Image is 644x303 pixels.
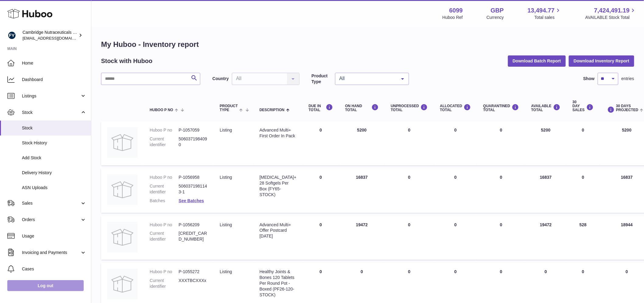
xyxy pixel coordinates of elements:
td: 0 [385,216,434,260]
span: 0 [500,175,502,180]
td: 5200 [339,121,385,165]
div: Currency [487,15,504,20]
span: 7,424,491.19 [594,6,630,15]
span: Orders [22,217,80,223]
dt: Current identifier [150,183,179,195]
dt: Huboo P no [150,127,179,133]
span: [EMAIL_ADDRESS][DOMAIN_NAME] [23,36,89,41]
div: Huboo Ref [443,15,463,20]
td: 528 [566,216,600,260]
td: 0 [385,168,434,213]
div: DUE IN TOTAL [309,104,333,112]
label: Country [212,76,229,82]
dd: P-1056209 [179,222,208,228]
h2: Stock with Huboo [101,57,152,65]
div: ON HAND Total [345,104,379,112]
span: Dashboard [22,77,86,83]
span: 0 [500,128,502,132]
div: Cambridge Nutraceuticals Ltd [23,30,77,41]
div: 30 DAY SALES [572,100,593,112]
span: 0 [500,222,502,227]
span: listing [220,175,232,180]
td: 0 [385,121,434,165]
span: Product Type [220,104,238,112]
span: Description [260,108,285,112]
td: 0 [303,216,339,260]
div: UNPROCESSED Total [391,104,428,112]
a: Log out [7,280,84,291]
button: Download Batch Report [508,55,566,66]
dd: [CREDIT_CARD_NUMBER] [179,231,208,242]
img: product image [107,222,138,252]
span: Invoicing and Payments [22,250,80,255]
span: listing [220,269,232,274]
td: 0 [303,168,339,213]
span: Listings [22,93,80,99]
a: See Batches [179,198,204,203]
dd: XXXTBCXXXx [179,278,208,289]
img: product image [107,269,138,299]
dt: Current identifier [150,278,179,289]
dd: P-1056958 [179,174,208,180]
td: 0 [434,168,477,213]
span: Delivery History [22,170,86,176]
span: Add Stock [22,155,86,161]
td: 0 [434,216,477,260]
td: 16837 [525,168,567,213]
dt: Huboo P no [150,222,179,228]
span: 30 DAYS PROJECTED [616,104,638,112]
span: Usage [22,233,86,239]
span: Total sales [534,15,562,20]
td: 0 [434,121,477,165]
span: Stock History [22,140,86,146]
span: Sales [22,200,80,206]
span: Stock [22,110,80,115]
img: product image [107,174,138,205]
span: entries [621,76,634,82]
label: Product Type [312,73,332,85]
span: Huboo P no [150,108,173,112]
h1: My Huboo - Inventory report [101,40,634,49]
div: [MEDICAL_DATA]+ 28 Softgels Per Box (FY65-STOCK) [260,174,296,198]
div: Healthy Joints & Bones 120 Tablets Per Round Pot - Boxed (PF26-120-STOCK) [260,269,296,298]
span: Cases [22,266,86,272]
a: 13,494.77 Total sales [527,6,562,20]
span: listing [220,222,232,227]
span: 0 [500,269,502,274]
td: 5200 [525,121,567,165]
dt: Huboo P no [150,269,179,275]
div: Advanced Multi+ First Order In Pack [260,127,296,139]
td: 19472 [525,216,567,260]
strong: 6099 [449,6,463,15]
dd: 5060371981143-1 [179,183,208,195]
span: 13,494.77 [527,6,555,15]
dt: Current identifier [150,136,179,148]
span: AVAILABLE Stock Total [585,15,637,20]
button: Download Inventory Report [569,55,634,66]
td: 0 [303,121,339,165]
dt: Current identifier [150,231,179,242]
div: ALLOCATED Total [440,104,471,112]
span: Home [22,60,86,66]
dd: P-1057059 [179,127,208,133]
dt: Batches [150,198,179,204]
span: All [338,76,397,82]
img: product image [107,127,138,158]
td: 16837 [339,168,385,213]
div: AVAILABLE Total [531,104,561,112]
div: Advanced Multi+ Offer Postcard [DATE] [260,222,296,239]
span: listing [220,128,232,132]
dd: 5060371984090 [179,136,208,148]
img: huboo@camnutra.com [7,31,16,40]
span: ASN Uploads [22,185,86,191]
label: Show [583,76,595,82]
td: 0 [566,168,600,213]
td: 19472 [339,216,385,260]
span: Stock [22,125,86,131]
dd: P-1055272 [179,269,208,275]
div: QUARANTINED Total [483,104,519,112]
a: 7,424,491.19 AVAILABLE Stock Total [585,6,637,20]
dt: Huboo P no [150,174,179,180]
strong: GBP [491,6,504,15]
td: 0 [566,121,600,165]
